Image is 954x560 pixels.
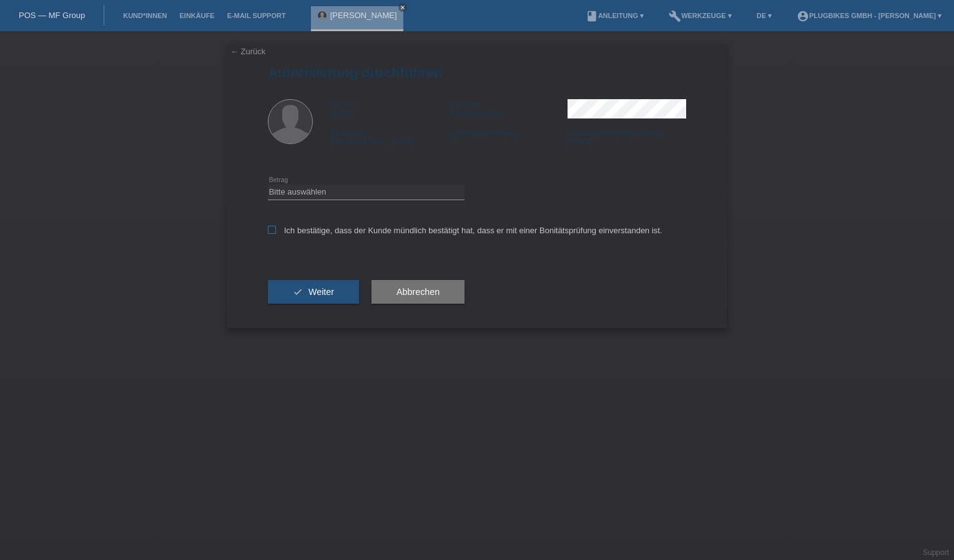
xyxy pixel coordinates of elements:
[790,12,948,19] a: account_circlePlugBikes GmbH - [PERSON_NAME] ▾
[330,100,358,108] span: Vorname
[797,10,809,22] i: account_circle
[750,12,778,19] a: DE ▾
[449,99,568,118] div: Thavanantham
[923,548,949,557] a: Support
[173,12,220,19] a: Einkäufe
[371,280,465,304] button: Abbrechen
[117,12,173,19] a: Kund*innen
[268,226,662,235] label: Ich bestätige, dass der Kunde mündlich bestätigt hat, dass er mit einer Bonitätsprüfung einversta...
[398,3,407,12] a: close
[268,65,686,80] h1: Autorisierung durchführen
[19,11,85,20] a: POS — MF Group
[293,287,303,297] i: check
[221,12,292,19] a: E-Mail Support
[308,287,334,297] span: Weiter
[396,287,440,297] span: Abbrechen
[568,128,686,147] div: [DATE]
[330,11,397,20] a: [PERSON_NAME]
[400,4,406,11] i: close
[330,99,449,118] div: Vinoth
[662,12,738,19] a: buildWerkzeuge ▾
[330,128,449,147] div: [GEOGRAPHIC_DATA]
[579,12,650,19] a: bookAnleitung ▾
[586,10,598,22] i: book
[568,129,664,137] span: Einreisedatum gemäss Ausweis
[669,10,681,22] i: build
[330,129,365,137] span: Nationalität
[449,128,568,147] div: C
[449,129,517,137] span: Aufenthaltsbewilligung
[268,280,359,304] button: check Weiter
[449,100,482,108] span: Nachname
[230,47,265,56] a: ← Zurück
